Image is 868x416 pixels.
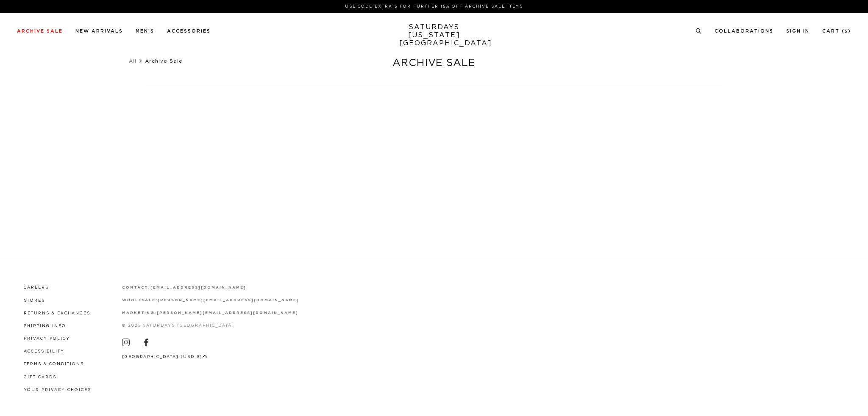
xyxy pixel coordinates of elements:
[17,29,63,33] a: Archive Sale
[822,29,851,33] a: Cart (5)
[24,299,45,303] a: Stores
[158,298,299,302] a: [PERSON_NAME][EMAIL_ADDRESS][DOMAIN_NAME]
[399,23,469,47] a: SATURDAYS[US_STATE][GEOGRAPHIC_DATA]
[786,29,810,33] a: Sign In
[122,311,157,315] strong: marketing:
[24,311,90,315] a: Returns & Exchanges
[136,29,154,33] a: Men's
[122,354,208,360] button: [GEOGRAPHIC_DATA] (USD $)
[150,286,246,289] a: [EMAIL_ADDRESS][DOMAIN_NAME]
[122,298,158,302] strong: wholesale:
[129,58,136,63] a: All
[122,322,299,329] p: © 2025 Saturdays [GEOGRAPHIC_DATA]
[167,29,211,33] a: Accessories
[24,350,64,353] a: Accessibility
[24,375,56,379] a: Gift Cards
[145,58,183,63] span: Archive Sale
[845,30,848,33] small: 5
[24,362,84,366] a: Terms & Conditions
[122,286,151,289] strong: contact:
[20,3,848,10] p: Use Code EXTRA15 for Further 15% Off Archive Sale Items
[24,324,66,328] a: Shipping Info
[24,388,91,392] a: Your privacy choices
[715,29,773,33] a: Collaborations
[24,286,49,289] a: Careers
[157,311,298,315] a: [PERSON_NAME][EMAIL_ADDRESS][DOMAIN_NAME]
[75,29,123,33] a: New Arrivals
[24,337,70,341] a: Privacy Policy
